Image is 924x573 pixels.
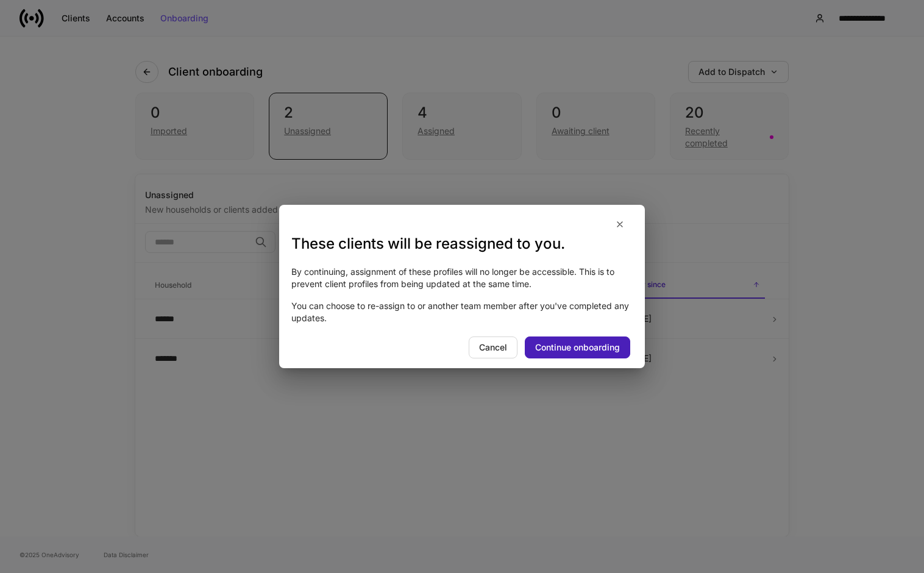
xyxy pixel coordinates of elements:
[479,343,507,352] div: Cancel
[525,336,630,358] button: Continue onboarding
[535,343,620,352] div: Continue onboarding
[291,266,633,290] p: By continuing, assignment of these profiles will no longer be accessible . This is to prevent cli...
[291,300,633,324] p: You can choose to re-assign to or another team member after you've completed any updates.
[469,336,517,358] button: Cancel
[291,234,633,254] h3: These clients will be reassigned to you.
